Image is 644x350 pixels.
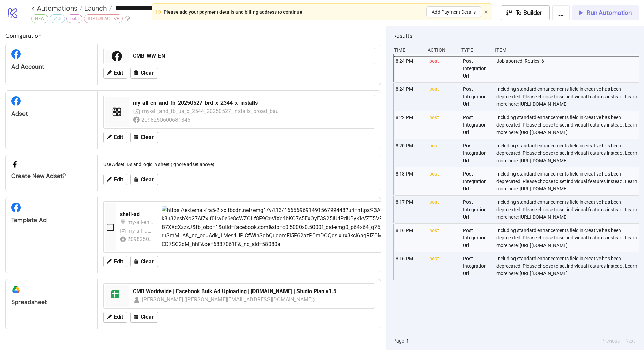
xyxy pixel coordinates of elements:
button: 1 [404,337,411,345]
div: Template Ad [11,216,92,224]
div: Post Integration Url [462,196,491,223]
div: 8:24 PM [395,83,424,111]
div: Post Integration Url [462,167,491,195]
div: 8:16 PM [395,224,424,252]
div: Post Integration Url [462,139,491,167]
span: Clear [141,314,154,320]
div: Action [427,44,456,56]
button: Clear [130,256,158,267]
div: Time [393,44,422,56]
span: Edit [114,177,123,183]
h2: Results [393,31,639,40]
button: Edit [103,256,127,267]
div: post [429,196,458,223]
div: shell-ad [120,211,156,218]
span: Clear [141,134,154,140]
div: 8:17 PM [395,196,424,223]
div: Including standard enhancements field in creative has been deprecated. Please choose to set indiv... [496,167,640,195]
div: 8:24 PM [395,54,424,82]
span: exclamation-circle [156,10,161,14]
div: my-all-en_and_fb_20250527_brd_x_2344_x_installs [133,99,371,107]
div: CMB-WW-EN [133,52,371,60]
div: my-all_and_fb_ua_x_2544_20250527_installs_broad_bau [127,227,153,235]
div: Post Integration Url [462,252,491,280]
div: Type [461,44,490,56]
div: post [429,224,458,252]
div: Ad Account [11,63,92,71]
div: CMB Worldwide | Facebook Bulk Ad Uploading | [DOMAIN_NAME] | Studio Plan v1.5 [133,288,371,295]
span: Launch [82,4,107,13]
div: Including standard enhancements field in creative has been deprecated. Please choose to set indiv... [496,196,640,223]
div: post [429,83,458,111]
div: Post Integration Url [462,83,491,111]
div: Please add your payment details and billing address to continue. [164,8,304,16]
div: Including standard enhancements field in creative has been deprecated. Please choose to set indiv... [496,139,640,167]
button: Clear [130,68,158,79]
div: Including standard enhancements field in creative has been deprecated. Please choose to set indiv... [496,111,640,139]
div: Job aborted. Retries: 6 [496,54,640,82]
span: Add Payment Details [432,9,476,15]
button: Next [623,337,637,345]
span: Run Automation [587,9,632,17]
span: Clear [141,259,154,265]
div: NEW [31,14,48,23]
div: post [429,252,458,280]
button: Edit [103,312,127,323]
div: beta [66,14,82,23]
div: Post Integration Url [462,224,491,252]
span: Edit [114,314,123,320]
div: [PERSON_NAME] ([PERSON_NAME][EMAIL_ADDRESS][DOMAIN_NAME]) [142,295,315,304]
h2: Configuration [5,31,381,40]
div: my-all_and_fb_ua_x_2544_20250527_installs_broad_bau [142,107,279,115]
button: Clear [130,132,158,143]
button: close [484,10,488,14]
div: 8:18 PM [395,167,424,195]
button: ... [552,5,570,20]
div: post [429,111,458,139]
div: 8:20 PM [395,139,424,167]
img: https://external-fra5-2.xx.fbcdn.net/emg1/v/t13/16656969149156799448?url=https%3A%2F%2Fwww.facebo... [162,206,565,249]
div: Adset [11,110,92,118]
a: Launch [82,5,112,12]
div: 8:16 PM [395,252,424,280]
span: Edit [114,259,123,265]
button: Previous [599,337,622,345]
div: STATUS:ACTIVE [84,14,123,23]
div: Use Adset IDs and logic in sheet (ignore adset above) [101,158,378,171]
div: Including standard enhancements field in creative has been deprecated. Please choose to set indiv... [496,252,640,280]
span: To Builder [516,9,543,17]
button: Edit [103,174,127,185]
div: 8:22 PM [395,111,424,139]
button: To Builder [501,5,550,20]
button: Clear [130,174,158,185]
div: Create new adset? [11,172,92,180]
button: Clear [130,312,158,323]
a: < Automations [31,5,82,12]
div: Including standard enhancements field in creative has been deprecated. Please choose to set indiv... [496,224,640,252]
span: Clear [141,70,154,76]
span: Page [393,337,404,345]
span: Clear [141,177,154,183]
div: Including standard enhancements field in creative has been deprecated. Please choose to set indiv... [496,83,640,111]
button: Run Automation [572,5,639,20]
span: Edit [114,70,123,76]
button: Add Payment Details [426,6,481,17]
div: my-all-en_and_fb_20250527_brd_x_2344_x_installs [127,218,153,227]
button: Edit [103,68,127,79]
div: post [429,167,458,195]
div: v1.5 [50,14,65,23]
div: post [429,54,458,82]
div: Post Integration Url [462,111,491,139]
div: post [429,139,458,167]
div: Post Integration Url [462,54,491,82]
span: Edit [114,134,123,140]
div: 2098250600681346 [141,116,191,124]
div: 2098250600681346 [127,235,153,244]
button: Edit [103,132,127,143]
div: Item [494,44,639,56]
div: Spreadsheet [11,298,92,306]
